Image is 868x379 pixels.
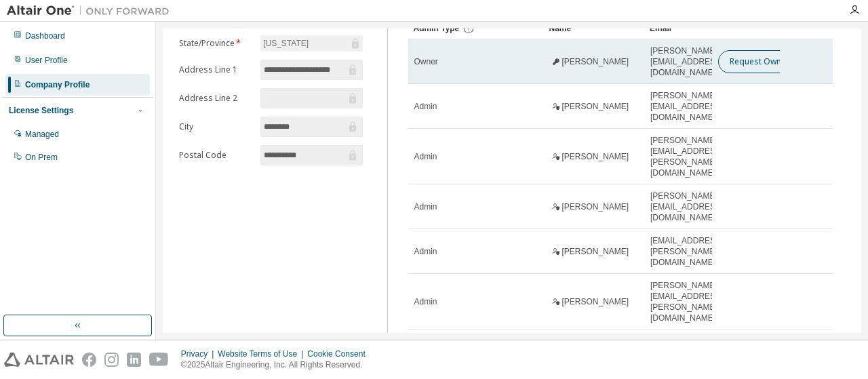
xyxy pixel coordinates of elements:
img: facebook.svg [82,353,96,367]
div: License Settings [9,105,73,116]
span: [PERSON_NAME] [562,101,629,112]
div: [US_STATE] [260,35,362,52]
img: Altair One [7,4,176,18]
div: Email [650,18,707,39]
label: Address Line 2 [179,93,252,104]
img: instagram.svg [104,353,119,367]
img: altair_logo.svg [4,353,74,367]
span: Admin [414,246,437,257]
span: [PERSON_NAME] [562,151,629,162]
img: youtube.svg [149,353,169,367]
div: Privacy [181,348,218,359]
div: Managed [25,129,59,140]
label: Postal Code [179,150,252,161]
label: Address Line 1 [179,64,252,75]
img: linkedin.svg [127,353,141,367]
div: Company Profile [25,79,90,90]
span: [PERSON_NAME] [562,56,629,67]
span: [PERSON_NAME][EMAIL_ADDRESS][DOMAIN_NAME] [650,45,723,78]
div: Website Terms of Use [218,348,307,359]
span: [PERSON_NAME][EMAIL_ADDRESS][DOMAIN_NAME] [650,191,723,223]
div: On Prem [25,152,58,163]
label: City [179,121,252,132]
span: [PERSON_NAME][EMAIL_ADDRESS][PERSON_NAME][DOMAIN_NAME] [650,280,723,323]
button: Request Owner Change [718,50,833,73]
div: User Profile [25,55,68,66]
span: [PERSON_NAME] [562,296,629,307]
span: Admin [414,151,437,162]
p: © 2025 Altair Engineering, Inc. All Rights Reserved. [181,359,374,371]
span: [PERSON_NAME] [562,201,629,212]
label: State/Province [179,38,252,49]
span: Admin [414,296,437,307]
span: Admin [414,201,437,212]
span: [PERSON_NAME] [562,246,629,257]
div: [US_STATE] [261,36,311,51]
div: Name [549,18,639,39]
div: Dashboard [25,31,65,41]
div: Cookie Consent [307,348,373,359]
span: Admin Type [414,24,460,33]
span: [EMAIL_ADDRESS][PERSON_NAME][DOMAIN_NAME] [650,235,723,268]
span: [PERSON_NAME][EMAIL_ADDRESS][DOMAIN_NAME] [650,90,723,123]
span: [PERSON_NAME][EMAIL_ADDRESS][PERSON_NAME][DOMAIN_NAME] [650,135,723,178]
span: Admin [414,101,437,112]
span: Owner [414,56,438,67]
